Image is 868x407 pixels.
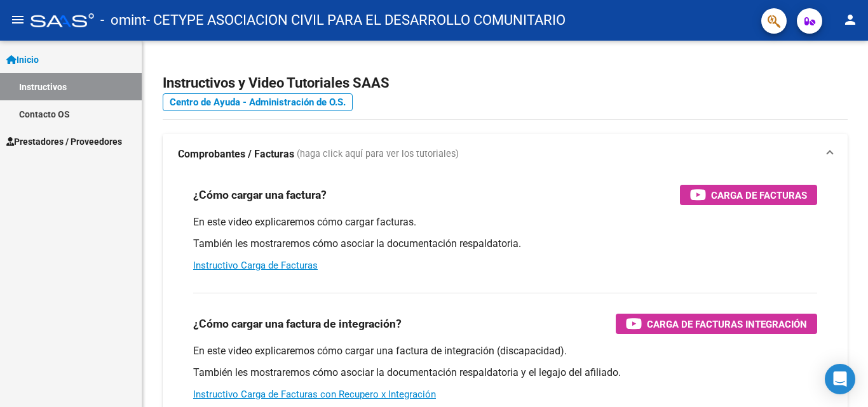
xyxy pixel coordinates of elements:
a: Instructivo Carga de Facturas con Recupero x Integración [193,389,436,400]
span: Carga de Facturas [711,187,807,203]
p: En este video explicaremos cómo cargar una factura de integración (discapacidad). [193,344,817,358]
p: También les mostraremos cómo asociar la documentación respaldatoria y el legajo del afiliado. [193,366,817,380]
h3: ¿Cómo cargar una factura? [193,186,327,204]
span: - omint [100,6,146,34]
mat-icon: person [843,12,858,27]
span: Carga de Facturas Integración [647,316,807,332]
h3: ¿Cómo cargar una factura de integración? [193,315,402,333]
p: También les mostraremos cómo asociar la documentación respaldatoria. [193,237,817,251]
strong: Comprobantes / Facturas [178,147,294,161]
p: En este video explicaremos cómo cargar facturas. [193,215,817,229]
mat-icon: menu [10,12,25,27]
span: - CETYPE ASOCIACION CIVIL PARA EL DESARROLLO COMUNITARIO [146,6,566,34]
a: Instructivo Carga de Facturas [193,260,318,271]
h2: Instructivos y Video Tutoriales SAAS [163,71,848,95]
span: (haga click aquí para ver los tutoriales) [297,147,459,161]
a: Centro de Ayuda - Administración de O.S. [163,93,353,111]
span: Inicio [6,53,39,67]
button: Carga de Facturas Integración [616,314,817,334]
div: Open Intercom Messenger [825,364,855,394]
mat-expansion-panel-header: Comprobantes / Facturas (haga click aquí para ver los tutoriales) [163,134,848,175]
button: Carga de Facturas [680,185,817,205]
span: Prestadores / Proveedores [6,135,122,149]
